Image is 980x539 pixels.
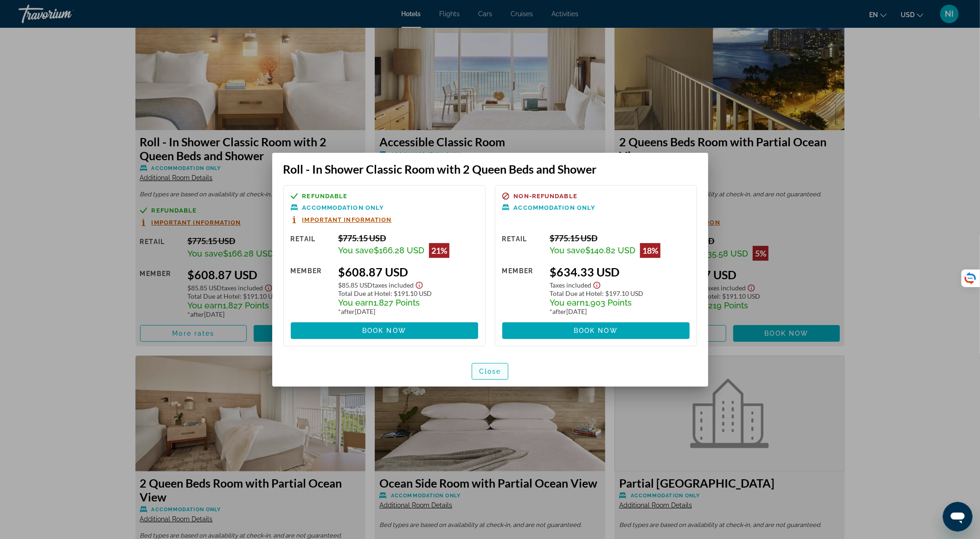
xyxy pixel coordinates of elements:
button: Show Taxes and Fees disclaimer [591,279,602,289]
span: You save [550,245,585,255]
button: Book now [502,322,690,339]
button: Book now [291,322,478,339]
div: : $197.10 USD [550,289,690,297]
div: 21% [429,243,449,258]
div: Member [502,265,543,315]
span: Total Due at Hotel [550,289,602,297]
span: Refundable [302,193,348,199]
span: Important Information [302,217,392,223]
div: $634.33 USD [550,265,690,279]
span: after [341,307,355,315]
span: You earn [550,298,585,307]
span: $85.85 USD [338,281,372,289]
span: Book now [574,327,618,334]
div: 18% [640,243,660,258]
span: Taxes included [550,281,591,289]
span: Taxes included [372,281,414,289]
span: Accommodation Only [514,205,596,211]
span: 1,827 Points [373,298,420,307]
button: Important Information [291,216,392,224]
div: : $191.10 USD [338,289,478,297]
span: You earn [338,298,373,307]
div: Member [291,265,331,315]
div: * [DATE] [338,307,478,315]
span: Accommodation Only [302,205,384,211]
div: Retail [502,233,543,258]
div: $775.15 USD [338,233,478,243]
span: $166.28 USD [374,245,424,255]
span: Non-refundable [514,193,577,199]
iframe: Кнопка для запуску вікна повідомлень [943,502,973,532]
div: Retail [291,233,331,258]
div: $608.87 USD [338,265,478,279]
div: * [DATE] [550,307,690,315]
span: after [552,307,566,315]
span: Close [479,368,501,375]
span: Book now [362,327,406,334]
button: Close [472,363,509,380]
span: $140.82 USD [585,245,635,255]
a: Refundable [291,193,478,200]
button: Show Taxes and Fees disclaimer [414,279,425,289]
span: 1,903 Points [585,298,632,307]
span: You save [338,245,374,255]
div: $775.15 USD [550,233,690,243]
span: Total Due at Hotel [338,289,391,297]
h3: Roll - In Shower Classic Room with 2 Queen Beds and Shower [283,162,697,176]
